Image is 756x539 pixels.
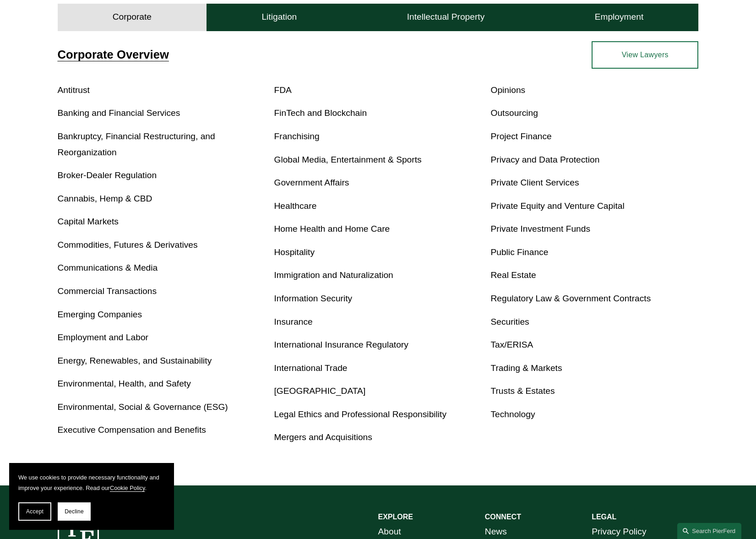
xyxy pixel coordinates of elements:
span: Accept [26,508,44,515]
a: Government Affairs [274,178,349,187]
a: Project Finance [490,131,551,141]
a: Securities [490,317,529,327]
a: Broker-Dealer Regulation [58,170,157,180]
a: International Trade [274,363,348,373]
a: Real Estate [490,270,536,280]
button: Accept [18,502,51,521]
section: Cookie banner [9,463,174,530]
p: We use cookies to provide necessary functionality and improve your experience. Read our . [18,472,165,493]
strong: EXPLORE [378,513,413,521]
a: Antitrust [58,85,90,95]
a: Home Health and Home Care [274,224,390,234]
a: Mergers and Acquisitions [274,432,372,442]
h4: Intellectual Property [407,12,485,23]
a: Cannabis, Hemp & CBD [58,194,152,203]
a: Communications & Media [58,263,158,272]
a: Healthcare [274,201,317,211]
strong: CONNECT [485,513,521,521]
strong: LEGAL [592,513,616,521]
a: View Lawyers [592,41,698,69]
a: Legal Ethics and Professional Responsibility [274,409,447,419]
a: Technology [490,409,535,419]
a: Search this site [677,523,741,539]
a: Private Investment Funds [490,224,590,234]
a: Commercial Transactions [58,286,157,296]
a: Bankruptcy, Financial Restructuring, and Reorganization [58,131,215,157]
a: Corporate Overview [58,48,169,61]
a: Commodities, Futures & Derivatives [58,240,198,250]
a: Energy, Renewables, and Sustainability [58,356,212,365]
a: Executive Compensation and Benefits [58,425,206,435]
a: Outsourcing [490,108,538,118]
a: FDA [274,85,292,95]
a: Hospitality [274,247,315,257]
h4: Corporate [113,12,152,23]
a: Environmental, Social & Governance (ESG) [58,402,228,412]
a: Privacy and Data Protection [490,155,599,164]
a: Regulatory Law & Government Contracts [490,294,651,303]
a: Banking and Financial Services [58,108,180,118]
a: Employment and Labor [58,332,148,342]
a: Private Equity and Venture Capital [490,201,624,211]
a: Trading & Markets [490,363,562,373]
a: FinTech and Blockchain [274,108,367,118]
a: Cookie Policy [110,485,145,491]
a: Insurance [274,317,313,327]
a: Opinions [490,85,525,95]
a: Trusts & Estates [490,386,555,396]
a: Emerging Companies [58,310,142,319]
a: [GEOGRAPHIC_DATA] [274,386,366,396]
a: International Insurance Regulatory [274,340,408,349]
h4: Employment [595,12,644,23]
h4: Litigation [261,12,297,23]
a: Environmental, Health, and Safety [58,379,191,388]
a: Capital Markets [58,217,119,226]
a: Immigration and Naturalization [274,270,393,280]
a: Franchising [274,131,320,141]
span: Decline [65,508,84,515]
a: Global Media, Entertainment & Sports [274,155,422,164]
a: Tax/ERISA [490,340,533,349]
a: Private Client Services [490,178,579,187]
button: Decline [58,502,91,521]
a: Public Finance [490,247,548,257]
a: Information Security [274,294,353,303]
